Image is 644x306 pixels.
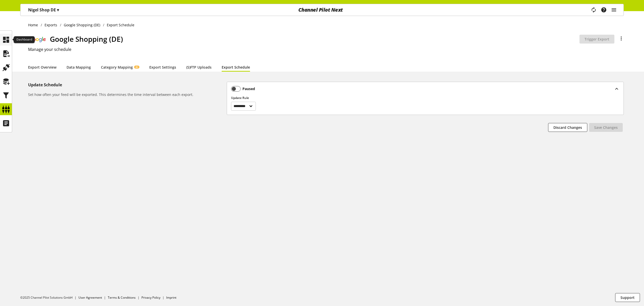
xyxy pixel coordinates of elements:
a: Data Mapping [67,65,91,70]
nav: main navigation [20,4,624,16]
button: Save Changes [589,123,623,132]
span: Trigger Export [585,36,609,42]
p: Nigel Shop DE [28,7,59,13]
b: Paused [242,86,255,92]
li: ©2025 Channel Pilot Solutions GmbH [20,295,78,300]
span: AI [136,66,138,69]
a: Home [28,22,41,28]
span: Home [28,22,38,28]
h5: Update Schedule [28,82,225,88]
a: Export Overview [28,65,56,70]
span: Support [620,295,635,300]
a: Imprint [166,295,176,300]
a: Terms & Conditions [108,295,136,300]
span: ▾ [57,7,59,13]
span: Save Changes [594,125,618,130]
a: Export Schedule [222,65,250,70]
h1: Google Shopping (DE) [50,34,579,44]
h2: Manage your schedule [28,46,624,52]
span: Exports [45,22,57,28]
a: Export Settings [149,65,176,70]
img: logo [28,36,46,43]
button: Support [615,293,640,302]
a: Exports [42,22,60,28]
span: Discard Changes [553,125,582,130]
h6: Set how often your feed will be exported. This determines the time interval between each export. [28,92,225,97]
span: Update Rule [231,96,249,100]
a: Privacy Policy [141,295,160,300]
button: Discard Changes [548,123,587,132]
a: Category MappingAI [101,65,139,70]
a: User Agreement [78,295,102,300]
div: Dashboard [14,36,35,43]
a: (S)FTP Uploads [186,65,212,70]
button: Trigger Export [579,35,614,44]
